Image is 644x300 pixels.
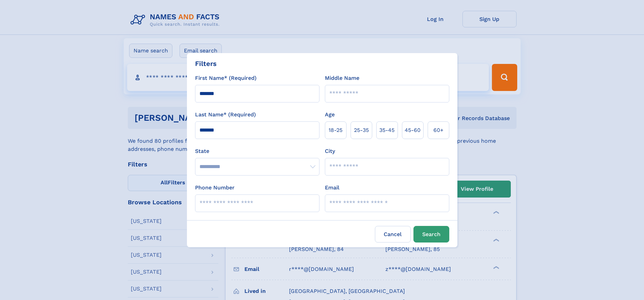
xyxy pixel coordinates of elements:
[325,184,339,192] label: Email
[379,126,395,134] span: 35‑45
[325,147,335,155] label: City
[405,126,421,134] span: 45‑60
[325,74,359,82] label: Middle Name
[195,111,256,119] label: Last Name* (Required)
[413,226,449,243] button: Search
[195,147,319,155] label: State
[433,126,444,134] span: 60+
[195,74,257,82] label: First Name* (Required)
[195,184,235,192] label: Phone Number
[325,111,335,119] label: Age
[354,126,369,134] span: 25‑35
[329,126,342,134] span: 18‑25
[195,59,217,69] div: Filters
[375,226,411,243] label: Cancel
